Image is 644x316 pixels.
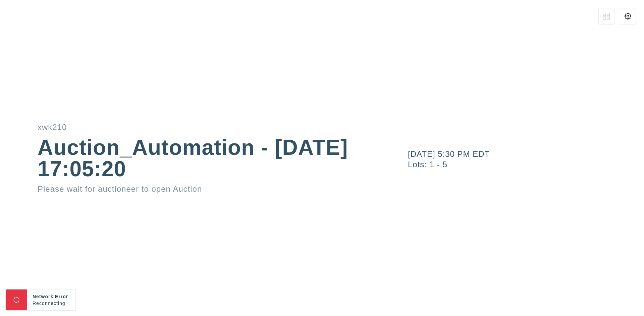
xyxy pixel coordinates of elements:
div: Reconnecting [33,300,70,307]
div: Auction_Automation - [DATE] 17:05:20 [38,137,349,180]
div: Network Error [33,293,70,300]
div: [DATE] 5:30 PM EDT [408,150,644,158]
div: xwk210 [38,123,349,131]
div: Lots: 1 - 5 [408,161,644,169]
div: Please wait for auctioneer to open Auction [38,185,349,193]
